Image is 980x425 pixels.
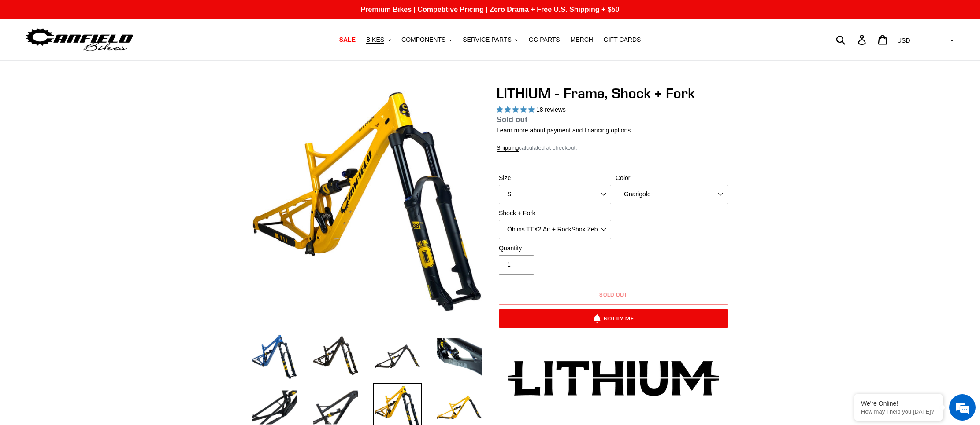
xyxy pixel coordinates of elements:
a: MERCH [566,34,598,46]
img: Lithium-Logo_480x480.png [508,361,719,396]
label: Shock + Fork [499,209,611,218]
span: 5.00 stars [497,106,536,113]
span: SERVICE PARTS [463,36,511,44]
span: SALE [339,36,356,44]
span: GG PARTS [529,36,560,44]
label: Color [616,173,728,183]
a: Learn more about payment and financing options [497,127,631,134]
span: COMPONENTS [401,36,445,44]
img: Load image into Gallery viewer, LITHIUM - Frame, Shock + Fork [435,332,483,381]
button: BIKES [362,34,395,46]
a: Shipping [497,144,519,152]
h1: LITHIUM - Frame, Shock + Fork [497,85,730,102]
img: Load image into Gallery viewer, LITHIUM - Frame, Shock + Fork [373,332,422,381]
p: How may I help you today? [861,408,936,415]
span: GIFT CARDS [604,36,641,44]
label: Quantity [499,244,611,253]
a: GG PARTS [524,34,564,46]
span: Sold out [599,291,627,298]
label: Size [499,173,611,183]
a: SALE [335,34,360,46]
span: MERCH [571,36,593,44]
div: calculated at checkout. [497,143,730,152]
span: 18 reviews [536,106,566,113]
button: SERVICE PARTS [458,34,522,46]
img: Load image into Gallery viewer, LITHIUM - Frame, Shock + Fork [250,332,298,381]
img: LITHIUM - Frame, Shock + Fork [252,87,482,316]
button: Sold out [499,286,728,305]
span: Sold out [497,115,527,124]
div: We're Online! [861,400,936,407]
span: BIKES [366,36,384,44]
img: Canfield Bikes [24,26,134,54]
input: Search [841,30,863,49]
button: Notify Me [499,309,728,328]
a: GIFT CARDS [599,34,646,46]
button: COMPONENTS [397,34,457,46]
img: Load image into Gallery viewer, LITHIUM - Frame, Shock + Fork [312,332,360,381]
